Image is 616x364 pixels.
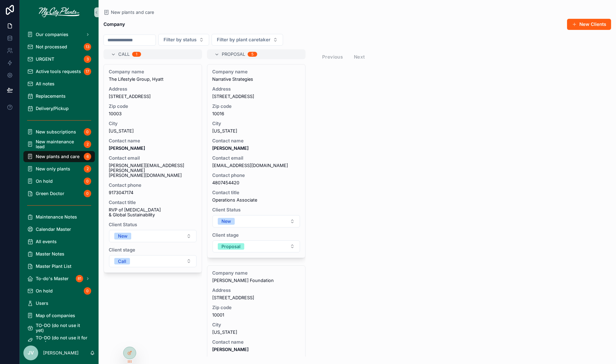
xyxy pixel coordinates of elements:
[212,347,249,352] strong: [PERSON_NAME]
[23,248,95,260] a: Master Notes
[212,288,300,293] span: Address
[212,156,300,161] span: Contact email
[212,278,300,283] span: [PERSON_NAME] Foundation
[20,25,99,342] div: scrollable content
[84,68,91,75] div: 17
[109,156,197,161] span: Contact email
[23,236,95,247] a: All events
[213,215,300,227] button: Select Button
[36,288,53,293] span: On hold
[164,37,197,43] span: Filter by status
[23,66,95,77] a: Active tools requests17
[23,224,95,235] a: Calendar Master
[109,69,197,74] span: Company name
[212,180,300,185] span: 4807454420
[103,64,202,273] a: Company nameThe Lifestyle Group, HyattAddress[STREET_ADDRESS]Zip code10003City[US_STATE]Contact n...
[84,55,91,63] div: 3
[28,349,34,357] span: JV
[109,247,197,252] span: Client stage
[212,295,300,300] span: [STREET_ADDRESS]
[84,43,91,51] div: 13
[103,9,154,15] a: New plants and care
[36,264,71,269] span: Master Plant List
[109,222,197,227] span: Client Status
[109,200,197,205] span: Contact title
[36,69,81,74] span: Active tools requests
[118,258,126,265] div: Call
[212,69,300,74] span: Company name
[212,77,300,82] span: Narrative Strategies
[251,52,253,57] div: 5
[109,190,197,195] span: 9173047174
[36,227,71,232] span: Calendar Master
[23,261,95,272] a: Master Plant List
[36,81,55,86] span: All notes
[84,153,91,160] div: 6
[36,252,64,256] span: Master Notes
[212,313,300,317] span: 10001
[23,335,95,346] a: TO-DO (do not use it for now)
[23,322,95,333] a: TO-DO (do not use it yet)
[23,176,95,187] a: On hold0
[84,178,91,185] div: 0
[207,64,306,258] a: Company nameNarrative StrategiesAddress[STREET_ADDRESS]Zip code10016City[US_STATE]Contact name[PE...
[36,106,69,111] span: Delivery/Pickup
[212,330,300,335] span: [US_STATE]
[109,255,197,268] button: Select Button
[23,91,95,102] a: Replacements
[109,138,197,143] span: Contact name
[111,9,154,15] span: New plants and care
[36,57,54,62] span: URGENT
[23,54,95,65] a: URGENT3
[36,44,67,49] span: Not processed
[212,111,300,116] span: 10016
[567,19,611,30] button: New Clients
[109,87,197,92] span: Address
[36,276,69,281] span: To-do's Master
[212,271,300,276] span: Company name
[212,129,300,133] span: [US_STATE]
[23,285,95,297] a: On hold0
[212,173,300,178] span: Contact phone
[23,310,95,321] a: Map of companies
[36,215,77,219] span: Maintenance Notes
[76,275,83,282] div: 81
[84,128,91,136] div: 0
[212,340,300,345] span: Contact name
[109,94,197,99] span: [STREET_ADDRESS]
[212,163,300,168] span: [EMAIL_ADDRESS][DOMAIN_NAME]
[212,198,300,202] span: Operations Associate
[36,166,70,171] span: New only plants
[213,240,300,253] button: Select Button
[36,335,89,345] span: TO-DO (do not use it for now)
[23,78,95,89] a: All notes
[23,126,95,137] a: New subscriptions0
[36,139,81,149] span: New maintenance lead
[212,34,283,46] button: Select Button
[39,7,79,17] img: App logo
[212,190,300,195] span: Contact title
[23,103,95,114] a: Delivery/Pickup
[212,305,300,310] span: Zip code
[23,163,95,174] a: New only plants2
[109,129,197,133] span: [US_STATE]
[36,301,48,306] span: Users
[36,239,57,244] span: All events
[109,183,197,188] span: Contact phone
[109,77,197,82] span: The Lifestyle Group, Hyatt
[36,154,79,159] span: New plants and care
[36,32,68,37] span: Our companies
[84,141,91,148] div: 2
[221,218,231,225] div: New
[212,207,300,212] span: Client Status
[36,94,66,99] span: Replacements
[212,233,300,238] span: Client stage
[84,287,91,295] div: 0
[36,129,76,134] span: New subscriptions
[23,151,95,162] a: New plants and care6
[23,188,95,199] a: Green Doctor0
[23,139,95,150] a: New maintenance lead2
[23,29,95,40] a: Our companies
[118,233,128,239] div: New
